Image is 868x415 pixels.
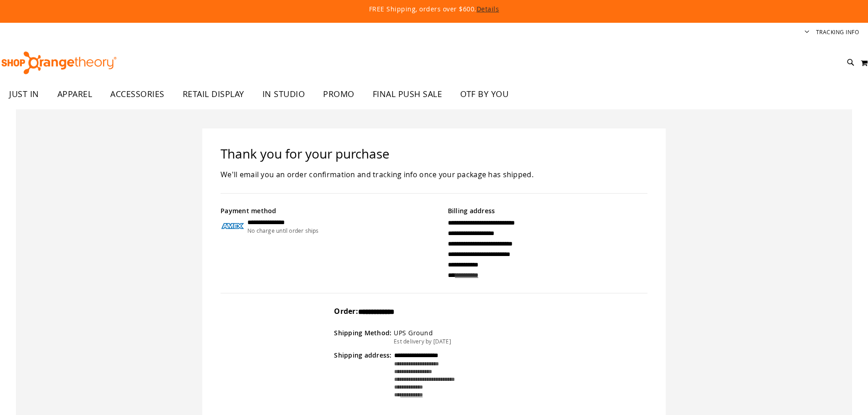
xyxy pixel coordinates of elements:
[314,84,364,105] a: PROMO
[805,28,809,37] button: Account menu
[183,84,244,104] span: RETAIL DISPLAY
[221,206,421,218] div: Payment method
[373,84,442,104] span: FINAL PUSH SALE
[364,84,452,105] a: FINAL PUSH SALE
[57,84,92,104] span: APPAREL
[161,5,708,14] p: FREE Shipping, orders over $600.
[262,84,305,104] span: IN STUDIO
[9,84,39,104] span: JUST IN
[48,84,102,105] a: APPAREL
[174,84,253,105] a: RETAIL DISPLAY
[221,169,647,180] div: We'll email you an order confirmation and tracking info once your package has shipped.
[323,84,354,104] span: PROMO
[477,5,499,13] a: Details
[334,328,394,345] div: Shipping Method:
[394,338,451,345] span: Est delivery by [DATE]
[460,84,508,104] span: OTF BY YOU
[451,84,518,105] a: OTF BY YOU
[334,306,534,323] div: Order:
[448,206,648,218] div: Billing address
[101,84,174,105] a: ACCESSORIES
[221,218,245,235] img: Payment type icon
[247,227,319,235] div: No charge until order ships
[110,84,164,104] span: ACCESSORIES
[394,328,451,338] div: UPS Ground
[334,351,394,399] div: Shipping address:
[221,147,647,161] h1: Thank you for your purchase
[816,28,859,36] a: Tracking Info
[253,84,314,105] a: IN STUDIO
